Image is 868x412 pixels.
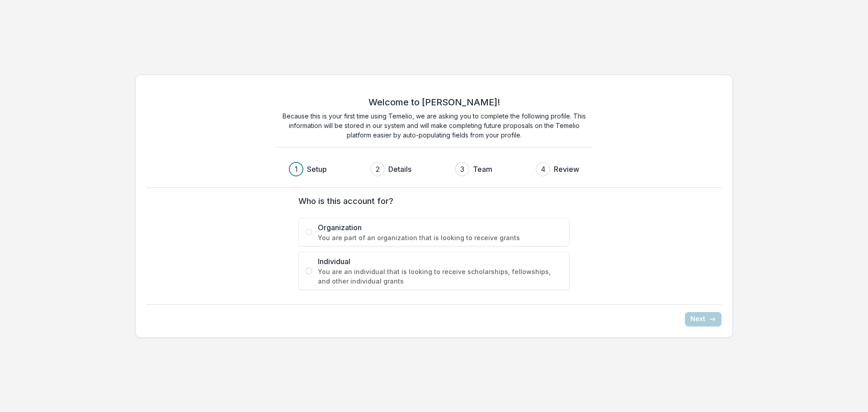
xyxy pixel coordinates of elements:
span: Organization [318,222,563,233]
span: You are part of an organization that is looking to receive grants [318,233,563,242]
div: 3 [460,164,464,175]
h3: Setup [307,164,327,175]
div: 1 [295,164,298,175]
h3: Details [388,164,411,175]
span: You are an individual that is looking to receive scholarships, fellowships, and other individual ... [318,267,563,286]
h3: Review [554,164,579,175]
div: 4 [541,164,546,175]
button: Next [685,312,722,327]
div: 2 [376,164,380,175]
label: Who is this account for? [298,195,564,207]
h3: Team [473,164,492,175]
span: Individual [318,256,563,267]
h2: Welcome to [PERSON_NAME]! [368,97,500,108]
p: Because this is your first time using Temelio, we are asking you to complete the following profil... [276,111,592,140]
div: Progress [289,162,579,176]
